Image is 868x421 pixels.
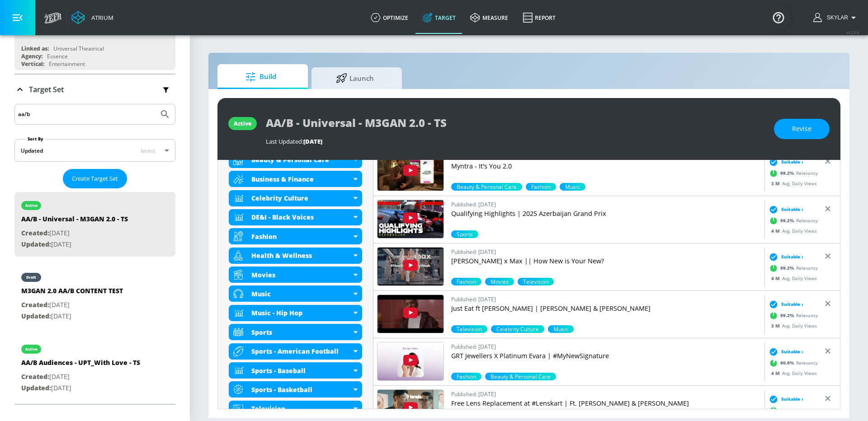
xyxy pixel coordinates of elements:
p: Published: [DATE] [451,342,761,351]
div: active [234,120,251,127]
div: Business & Finance [229,171,362,187]
div: Suitable › [767,300,803,309]
div: Celebrity Culture [229,190,362,206]
p: Just Eat ft [PERSON_NAME] | [PERSON_NAME] & [PERSON_NAME] [451,304,761,313]
span: Beauty & Personal Care [451,183,522,191]
span: Beauty & Personal Care [485,373,556,380]
button: Skylar [813,12,859,23]
div: Agency: [21,52,42,60]
div: Avg. Daily Views [767,228,817,234]
a: Published: [DATE]Myntra - It's You 2.0 [451,152,761,183]
div: Fashion [251,232,351,241]
span: 99.2 % [780,312,796,319]
div: Last Updated: [266,137,765,145]
div: Relevancy [767,167,818,180]
div: Sports - Baseball [229,362,362,379]
div: 70.3% [485,373,556,380]
p: GRT Jewellers X Platinum Evara | #MyNewSignature [451,351,761,360]
span: 99.2 % [780,407,796,414]
img: wEJgJVTzZyM [377,248,443,285]
div: Relevancy [767,356,818,370]
div: Suitable › [767,158,803,167]
span: Updated: [21,384,51,392]
div: Linked as:Universal TheatricalAgency:EssenceVertical:Entertainment [14,19,175,70]
a: Published: [DATE]Qualifying Highlights | 2025 Azerbaijan Grand Prix [451,200,761,230]
div: Beauty & Personal Care [251,155,351,164]
div: Updated [21,147,43,154]
div: draftM3GAN 2.0 AA/B CONTENT TESTCreated:[DATE]Updated:[DATE] [14,264,175,328]
p: [DATE] [21,228,128,239]
p: Published: [DATE] [451,295,761,304]
div: 70.3% [485,278,514,285]
span: Music [560,183,585,191]
button: Submit Search [155,104,175,124]
p: [DATE] [21,311,123,322]
div: Entertainment [49,60,85,68]
span: 3 M [771,180,782,187]
div: Avg. Daily Views [767,370,817,377]
p: Published: [DATE] [451,200,761,209]
div: Relevancy [767,262,818,275]
div: Sports - American Football [229,343,362,360]
div: 99.2% [451,325,487,333]
p: Published: [DATE] [451,389,761,399]
p: Published: [DATE] [451,247,761,257]
span: login as: skylar.britton@zefr.com [823,14,848,21]
nav: list of Target Set [14,188,175,404]
label: Sort By [26,136,45,142]
div: activeAA/B Audiences - UPT_With Love - TSCreated:[DATE]Updated:[DATE] [14,336,175,400]
span: 4 M [771,370,782,376]
a: Published: [DATE][PERSON_NAME] x Max || How New is Your New? [451,247,761,278]
span: Suitable › [781,301,803,308]
div: Linked as: [21,45,49,52]
div: Essence [47,52,68,60]
div: Television [251,404,351,413]
div: DE&I - Black Voices [229,209,362,225]
div: 70.3% [518,278,554,285]
button: Revise [774,119,830,139]
a: Published: [DATE]Just Eat ft [PERSON_NAME] | [PERSON_NAME] & [PERSON_NAME] [451,295,761,325]
span: Updated: [21,240,51,248]
div: Avg. Daily Views [767,275,817,282]
span: Create Target Set [72,173,118,184]
div: Avg. Daily Views [767,323,817,329]
div: Universal Theatrical [53,45,104,52]
div: 99.2% [526,183,556,191]
p: Qualifying Highlights | 2025 Azerbaijan Grand Prix [451,209,761,218]
div: 99.2% [451,230,478,238]
div: Music - Hip Hop [229,305,362,321]
div: DE&I - Black Voices [251,213,351,221]
span: 90.6 % [780,360,796,366]
div: draft [26,275,36,280]
div: Music [229,285,362,302]
a: Report [515,1,563,34]
div: Sports - Basketball [229,381,362,398]
div: Atrium [88,14,113,22]
a: Published: [DATE]GRT Jewellers X Platinum Evara | #MyNewSignature [451,342,761,373]
span: Suitable › [781,159,803,165]
p: [DATE] [21,383,140,394]
span: Suitable › [781,396,803,402]
button: Open Resource Center [766,5,791,30]
div: Fashion [229,228,362,244]
div: activeAA/B - Universal - M3GAN 2.0 - TSCreated:[DATE]Updated:[DATE] [14,192,175,257]
span: Television [518,278,554,285]
span: Suitable › [781,206,803,213]
div: Sports [251,328,351,337]
div: 50.0% [560,183,585,191]
div: Relevancy [767,214,818,228]
div: 70.3% [548,325,574,333]
span: Fashion [526,183,556,191]
div: 99.2% [451,278,481,285]
span: Created: [21,229,49,237]
span: Build [226,66,295,88]
div: Relevancy [767,309,818,323]
span: Music [548,325,574,333]
div: Music - Hip Hop [251,309,351,317]
div: Target Set [14,75,175,104]
span: Movies [485,278,514,285]
span: Suitable › [781,253,803,260]
div: Vertical: [21,60,44,68]
div: Celebrity Culture [251,194,351,202]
